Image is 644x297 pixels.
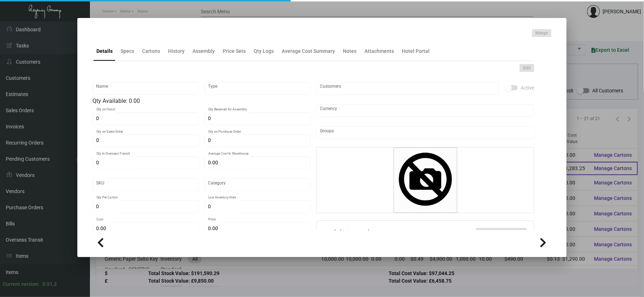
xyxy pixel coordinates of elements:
[223,47,246,55] div: Price Sets
[42,280,57,288] div: 0.51.2
[142,47,160,55] div: Cartons
[192,47,215,55] div: Assembly
[364,47,394,55] div: Attachments
[520,64,534,72] button: Edit
[521,83,534,92] span: Active
[536,30,548,36] span: Merge
[282,47,335,55] div: Average Cost Summary
[320,130,531,136] input: Add new..
[523,65,531,71] span: Edit
[343,47,357,55] div: Notes
[532,29,552,37] button: Merge
[254,47,274,55] div: Qty Logs
[320,86,495,91] input: Add new..
[3,280,40,288] div: Current version:
[92,97,310,105] div: Qty Available: 0.00
[96,47,113,55] div: Details
[324,228,394,241] h2: Additional Fees
[121,47,134,55] div: Specs
[476,228,527,241] button: Add Additional Fee
[402,47,430,55] div: Hotel Portal
[168,47,185,55] div: History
